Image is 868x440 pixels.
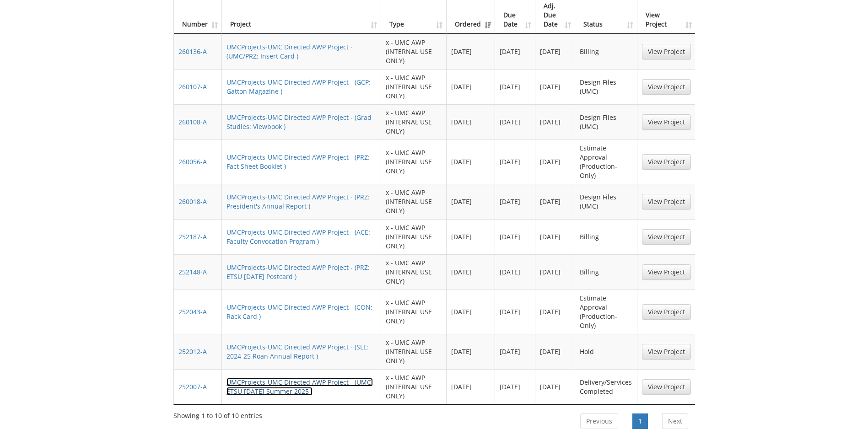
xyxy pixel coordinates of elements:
td: [DATE] [535,140,576,184]
td: Billing [575,254,637,290]
a: View Project [642,194,691,209]
td: Billing [575,34,637,69]
td: [DATE] [495,334,535,369]
a: UMCProjects-UMC Directed AWP Project - (GCP: Gatton Magazine ) [226,78,371,96]
td: [DATE] [495,290,535,334]
a: 252187-A [178,232,207,241]
td: [DATE] [447,334,495,369]
td: [DATE] [495,69,535,104]
a: UMCProjects-UMC Directed AWP Project - (Grad Studies: Viewbook ) [226,113,372,131]
a: UMCProjects-UMC Directed AWP Project - (PRZ: President's Annual Report ) [226,193,370,210]
td: [DATE] [495,184,535,219]
td: [DATE] [495,140,535,184]
td: [DATE] [535,369,576,404]
a: View Project [642,229,691,245]
a: View Project [642,344,691,360]
a: 1 [632,413,648,429]
a: Next [662,413,688,429]
td: [DATE] [495,369,535,404]
td: [DATE] [447,69,495,104]
td: [DATE] [447,219,495,254]
td: x - UMC AWP (INTERNAL USE ONLY) [381,69,447,104]
td: [DATE] [447,369,495,404]
td: [DATE] [495,219,535,254]
td: [DATE] [447,290,495,334]
td: [DATE] [447,254,495,290]
td: [DATE] [535,69,576,104]
a: UMCProjects-UMC Directed AWP Project - (CON: Rack Card ) [226,303,372,321]
a: 252148-A [178,268,207,276]
td: x - UMC AWP (INTERNAL USE ONLY) [381,104,447,140]
a: 252012-A [178,347,207,356]
td: x - UMC AWP (INTERNAL USE ONLY) [381,140,447,184]
td: x - UMC AWP (INTERNAL USE ONLY) [381,290,447,334]
td: Estimate Approval (Production-Only) [575,140,637,184]
td: [DATE] [447,34,495,69]
td: [DATE] [535,290,576,334]
td: [DATE] [447,184,495,219]
div: Showing 1 to 10 of 10 entries [173,408,262,420]
a: 260108-A [178,118,207,126]
td: Design Files (UMC) [575,184,637,219]
td: x - UMC AWP (INTERNAL USE ONLY) [381,34,447,69]
td: [DATE] [535,184,576,219]
a: 260018-A [178,197,207,206]
td: Hold [575,334,637,369]
td: [DATE] [535,254,576,290]
a: 260136-A [178,47,207,56]
td: x - UMC AWP (INTERNAL USE ONLY) [381,184,447,219]
td: [DATE] [535,34,576,69]
td: [DATE] [535,104,576,140]
a: UMCProjects-UMC Directed AWP Project - (SLE: 2024-25 Roan Annual Report ) [226,343,369,360]
a: View Project [642,264,691,280]
td: x - UMC AWP (INTERNAL USE ONLY) [381,334,447,369]
td: Design Files (UMC) [575,69,637,104]
td: x - UMC AWP (INTERNAL USE ONLY) [381,219,447,254]
td: x - UMC AWP (INTERNAL USE ONLY) [381,369,447,404]
a: UMCProjects-UMC Directed AWP Project - (UMC/PRZ: Insert Card ) [226,43,353,60]
a: 252043-A [178,307,207,316]
td: [DATE] [447,140,495,184]
td: Billing [575,219,637,254]
a: UMCProjects-UMC Directed AWP Project - (UMC: ETSU [DATE] Summer 2025 ) [226,378,373,396]
a: View Project [642,114,691,130]
a: View Project [642,304,691,320]
a: 260056-A [178,157,207,166]
td: [DATE] [535,219,576,254]
td: [DATE] [495,104,535,140]
a: UMCProjects-UMC Directed AWP Project - (PRZ: Fact Sheet Booklet ) [226,153,370,171]
td: Estimate Approval (Production-Only) [575,290,637,334]
td: [DATE] [495,254,535,290]
a: 260107-A [178,82,207,91]
a: Previous [580,413,618,429]
a: View Project [642,154,691,170]
td: Delivery/Services Completed [575,369,637,404]
td: Design Files (UMC) [575,104,637,140]
a: UMCProjects-UMC Directed AWP Project - (ACE: Faculty Convocation Program ) [226,228,370,246]
a: 252007-A [178,382,207,391]
td: x - UMC AWP (INTERNAL USE ONLY) [381,254,447,290]
td: [DATE] [447,104,495,140]
a: View Project [642,79,691,95]
td: [DATE] [495,34,535,69]
a: UMCProjects-UMC Directed AWP Project - (PRZ: ETSU [DATE] Postcard ) [226,263,370,281]
td: [DATE] [535,334,576,369]
a: View Project [642,44,691,59]
a: View Project [642,379,691,395]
